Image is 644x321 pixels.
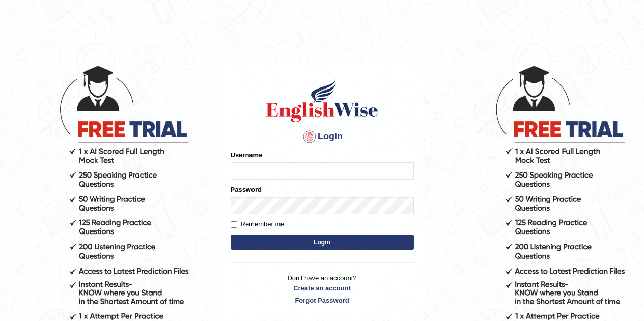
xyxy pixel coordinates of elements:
[231,273,414,305] p: Don't have an account?
[231,296,414,305] a: Forgot Password
[231,235,414,250] button: Login
[231,129,414,145] h4: Login
[264,78,380,124] img: Logo of English Wise sign in for intelligent practice with AI
[231,221,237,228] input: Remember me
[231,150,263,160] label: Username
[231,185,262,194] label: Password
[231,283,414,293] a: Create an account
[231,219,285,229] label: Remember me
